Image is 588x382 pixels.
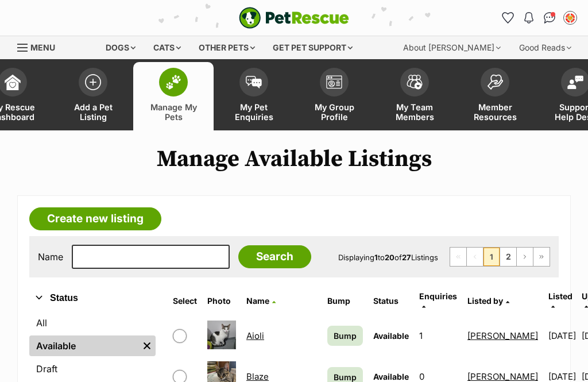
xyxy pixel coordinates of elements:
img: logo-e224e6f780fb5917bec1dbf3a21bbac754714ae5b6737aabdf751b685950b380.svg [239,7,349,29]
a: Add a Pet Listing [53,62,133,130]
a: Menu [17,36,63,57]
a: My Group Profile [294,62,374,130]
a: PetRescue [239,7,349,29]
div: Other pets [191,36,263,59]
span: Name [246,296,269,306]
td: [DATE] [544,316,581,356]
div: Cats [145,36,189,59]
strong: 20 [385,253,394,262]
a: Member Resources [455,62,535,130]
a: My Team Members [374,62,455,130]
div: Dogs [98,36,144,59]
a: Listed [548,291,572,310]
ul: Account quick links [499,9,579,27]
span: Manage My Pets [148,102,199,122]
span: Add a Pet Listing [67,102,119,122]
a: Name [246,296,276,306]
th: Select [168,287,202,315]
img: group-profile-icon-3fa3cf56718a62981997c0bc7e787c4b2cf8bcc04b72c1350f741eb67cf2f40e.svg [326,75,342,89]
a: Remove filter [138,335,156,356]
a: Bump [327,326,363,346]
a: [PERSON_NAME] [467,371,538,382]
img: notifications-46538b983faf8c2785f20acdc204bb7945ddae34d4c08c2a6579f10ce5e182be.svg [524,12,533,24]
label: Name [38,252,63,262]
a: Conversations [540,9,559,27]
span: Available [373,372,409,381]
a: Favourites [499,9,517,27]
img: chat-41dd97257d64d25036548639549fe6c8038ab92f7586957e7f3b1b290dea8141.svg [544,12,556,24]
nav: Pagination [450,247,550,267]
a: Last page [533,248,550,266]
button: Status [29,291,156,306]
span: My Pet Enquiries [228,102,280,122]
img: manage-my-pets-icon-02211641906a0b7f246fdf0571729dbe1e7629f14944591b6c1af311fb30b64b.svg [165,75,181,90]
span: My Team Members [389,102,440,122]
a: Aioli [246,330,264,341]
a: Create new listing [29,207,161,230]
div: About [PERSON_NAME] [395,36,509,59]
span: Bump [334,330,357,342]
button: Notifications [520,9,538,27]
a: Blaze [246,371,269,382]
img: dashboard-icon-eb2f2d2d3e046f16d808141f083e7271f6b2e854fb5c12c21221c1fb7104beca.svg [5,74,21,90]
input: Search [238,245,311,268]
div: Get pet support [265,36,361,59]
img: pet-enquiries-icon-7e3ad2cf08bfb03b45e93fb7055b45f3efa6380592205ae92323e6603595dc1f.svg [246,76,262,88]
a: Manage My Pets [133,62,214,130]
span: translation missing: en.admin.listings.index.attributes.enquiries [419,291,457,301]
button: My account [561,9,579,27]
a: My Pet Enquiries [214,62,294,130]
span: Page 1 [483,248,500,266]
td: 1 [415,316,462,356]
span: Menu [30,43,55,52]
span: Previous page [467,248,483,266]
strong: 1 [374,253,378,262]
img: help-desk-icon-fdf02630f3aa405de69fd3d07c3f3aa587a6932b1a1747fa1d2bba05be0121f9.svg [567,75,583,89]
img: team-members-icon-5396bd8760b3fe7c0b43da4ab00e1e3bb1a5d9ba89233759b79545d2d3fc5d0d.svg [407,75,423,90]
a: Listed by [467,296,509,306]
img: Sharon McNaught profile pic [564,12,576,24]
th: Photo [203,287,241,315]
span: Listed [548,291,572,301]
a: Page 2 [500,248,516,266]
img: member-resources-icon-8e73f808a243e03378d46382f2149f9095a855e16c252ad45f914b54edf8863c.svg [487,74,503,90]
a: All [29,312,156,333]
img: add-pet-listing-icon-0afa8454b4691262ce3f59096e99ab1cd57d4a30225e0717b998d2c9b9846f56.svg [85,74,101,90]
span: First page [450,248,466,266]
a: Draft [29,358,156,379]
strong: 27 [402,253,411,262]
th: Bump [323,287,367,315]
div: Good Reads [511,36,579,59]
span: My Group Profile [308,102,360,122]
th: Status [369,287,413,315]
span: Available [373,331,409,341]
a: [PERSON_NAME] [467,330,538,341]
span: Listed by [467,296,503,306]
span: Displaying to of Listings [338,253,438,262]
span: Member Resources [469,102,521,122]
a: Enquiries [419,291,457,310]
a: Next page [517,248,533,266]
a: Available [29,335,138,356]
